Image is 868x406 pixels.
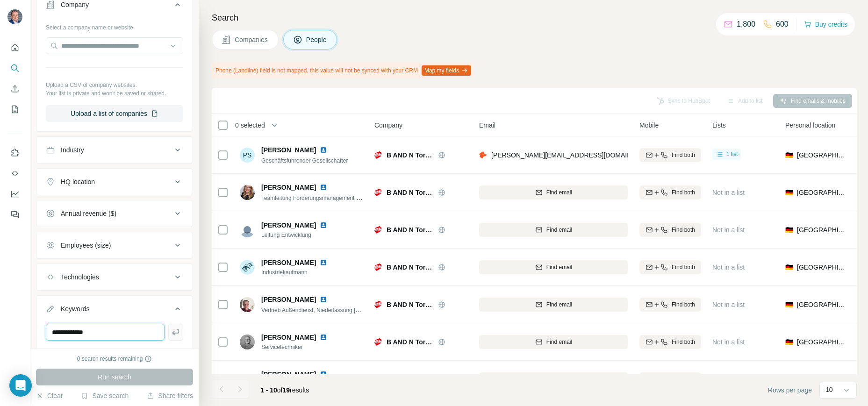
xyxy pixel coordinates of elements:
span: Companies [235,35,269,44]
span: Mobile [639,121,659,130]
img: provider hunter logo [479,150,487,160]
span: Email [479,121,495,130]
button: HQ location [36,171,193,193]
img: Logo of B AND N TorTechnik [374,338,382,346]
button: Save search [81,391,129,400]
div: Keywords [61,304,89,313]
div: Technologies [61,272,99,282]
button: Share filters [147,391,193,400]
span: 🇩🇪 [785,337,793,347]
span: Find both [672,151,695,159]
button: Use Surfe API [7,165,22,182]
img: Logo of B AND N TorTechnik [374,189,382,196]
button: Dashboard [7,185,22,202]
img: Avatar [240,222,255,237]
span: People [306,35,328,44]
span: B AND N TorTechnik [387,300,433,309]
span: 🇩🇪 [785,263,793,272]
button: My lists [7,101,22,118]
button: Enrich CSV [7,80,22,97]
span: results [260,386,309,394]
span: Find email [546,338,572,346]
span: Not in a list [712,338,745,346]
button: Search [7,60,22,77]
span: 19 [283,386,290,394]
button: Find both [639,260,701,274]
button: Keywords [36,298,193,324]
button: Technologies [36,266,193,288]
span: [PERSON_NAME] [261,370,316,379]
span: Not in a list [712,301,745,308]
span: Servicetechniker [261,343,338,351]
img: Logo of B AND N TorTechnik [374,151,382,159]
img: LinkedIn logo [320,296,327,303]
span: [PERSON_NAME][EMAIL_ADDRESS][DOMAIN_NAME] [491,151,656,159]
span: [GEOGRAPHIC_DATA] [797,188,847,197]
button: Clear [36,391,63,400]
button: Find both [639,372,701,386]
div: Annual revenue ($) [61,209,116,218]
span: Lists [712,121,726,130]
img: Logo of B AND N TorTechnik [374,301,382,308]
div: PS [240,148,255,163]
button: Map my fields [422,65,471,76]
span: 1 list [726,150,738,158]
button: Find email [479,185,628,199]
button: Use Surfe on LinkedIn [7,144,22,161]
img: LinkedIn logo [320,334,327,341]
img: Avatar [240,185,255,200]
span: of [277,386,283,394]
span: [PERSON_NAME] [261,183,316,192]
span: Find both [672,188,695,197]
span: 🇩🇪 [785,150,793,160]
span: Industriekaufmann [261,268,338,277]
img: Avatar [240,372,255,387]
span: Find both [672,300,695,309]
button: Find both [639,298,701,312]
span: [PERSON_NAME] [261,295,316,304]
button: Find email [479,335,628,349]
span: [PERSON_NAME] [261,333,316,342]
span: Leitung Entwicklung [261,231,338,239]
button: Feedback [7,206,22,223]
button: Employees (size) [36,234,193,256]
button: Find email [479,298,628,312]
button: Find email [479,260,628,274]
span: Find email [546,263,572,271]
span: 0 selected [235,121,265,130]
span: [PERSON_NAME] [261,145,316,155]
span: 🇩🇪 [785,300,793,309]
span: [GEOGRAPHIC_DATA] [797,337,847,347]
span: Not in a list [712,226,745,234]
span: Not in a list [712,264,745,271]
span: B AND N TorTechnik [387,263,433,272]
div: Employees (size) [61,241,111,250]
span: Rows per page [768,385,812,395]
span: Vertrieb Außendienst, Niederlassung [GEOGRAPHIC_DATA] [261,306,412,313]
button: Find email [479,372,628,386]
span: Company [374,121,402,130]
p: Your list is private and won't be saved or shared. [46,89,183,98]
h4: Search [212,11,857,24]
div: Open Intercom Messenger [9,374,32,397]
img: Avatar [7,9,22,24]
button: Industry [36,139,193,161]
div: Phone (Landline) field is not mapped, this value will not be synced with your CRM [212,63,473,78]
img: LinkedIn logo [320,184,327,191]
img: LinkedIn logo [320,146,327,154]
img: Logo of B AND N TorTechnik [374,226,382,234]
button: Upload a list of companies [46,105,183,122]
span: B AND N TorTechnik [387,150,433,160]
button: Find both [639,185,701,199]
span: Find email [546,300,572,309]
span: Not in a list [712,189,745,196]
span: [PERSON_NAME] [261,221,316,230]
span: Geschäftsführender Gesellschafter [261,157,348,164]
button: Quick start [7,39,22,56]
img: Avatar [240,335,255,349]
img: LinkedIn logo [320,221,327,229]
img: LinkedIn logo [320,370,327,378]
span: B AND N TorTechnik [387,337,433,347]
div: Select a company name or website [46,20,183,32]
button: Annual revenue ($) [36,202,193,225]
